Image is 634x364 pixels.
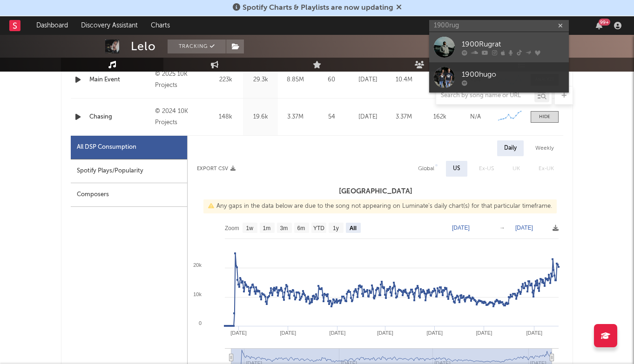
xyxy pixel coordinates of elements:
[429,32,569,62] a: 1900Rugrat
[424,113,455,122] div: 162k
[528,140,561,156] div: Weekly
[246,225,254,232] text: 1w
[263,225,271,232] text: 1m
[280,75,310,85] div: 8.85M
[245,75,276,85] div: 29.3k
[429,62,569,93] a: 1900hugo
[155,106,206,128] div: © 2024 10K Projects
[230,330,247,336] text: [DATE]
[424,75,455,85] div: 267k
[426,330,443,336] text: [DATE]
[476,330,492,336] text: [DATE]
[352,113,384,122] div: [DATE]
[377,330,393,336] text: [DATE]
[526,330,542,336] text: [DATE]
[243,4,393,12] span: Spotify Charts & Playlists are now updating
[352,75,384,85] div: [DATE]
[350,225,357,232] text: All
[280,225,288,232] text: 3m
[71,136,187,159] div: All DSP Consumption
[462,39,564,50] div: 1900Rugrat
[418,163,434,174] div: Global
[396,4,402,12] span: Dismiss
[210,113,241,122] div: 148k
[155,69,206,91] div: © 2025 10K Projects
[199,320,202,326] text: 0
[89,75,150,85] a: Main Event
[297,225,305,232] text: 6m
[210,75,241,85] div: 223k
[452,225,470,231] text: [DATE]
[460,113,491,122] div: N/A
[193,291,202,297] text: 10k
[280,330,296,336] text: [DATE]
[333,225,339,232] text: 1y
[429,20,569,32] input: Search for artists
[197,166,236,172] button: Export CSV
[515,225,533,231] text: [DATE]
[388,113,419,122] div: 3.37M
[71,159,187,183] div: Spotify Plays/Popularity
[89,113,150,122] a: Chasing
[193,262,202,268] text: 20k
[313,225,324,232] text: YTD
[462,69,564,80] div: 1900hugo
[144,16,176,35] a: Charts
[388,75,419,85] div: 10.4M
[453,163,460,174] div: US
[188,186,563,197] h3: [GEOGRAPHIC_DATA]
[71,183,187,207] div: Composers
[30,16,74,35] a: Dashboard
[280,113,310,122] div: 3.37M
[499,225,505,231] text: →
[225,225,239,232] text: Zoom
[131,40,156,53] div: Lelo
[497,140,524,156] div: Daily
[168,40,226,53] button: Tracking
[315,75,348,85] div: 60
[436,92,534,99] input: Search by song name or URL
[77,142,136,153] div: All DSP Consumption
[315,113,348,122] div: 54
[330,330,346,336] text: [DATE]
[74,16,144,35] a: Discovery Assistant
[203,199,557,213] div: Any gaps in the data below are due to the song not appearing on Luminate's daily chart(s) for tha...
[245,113,276,122] div: 19.6k
[596,22,602,29] button: 99+
[599,19,610,26] div: 99 +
